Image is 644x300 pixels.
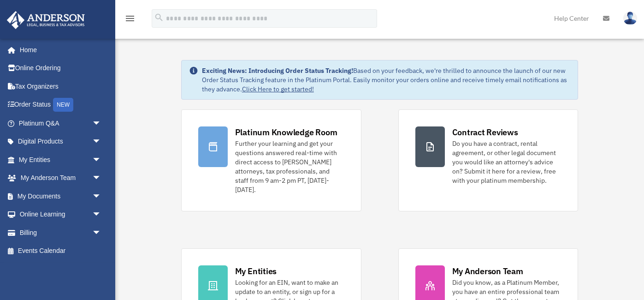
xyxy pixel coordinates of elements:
span: arrow_drop_down [92,114,111,133]
a: Order StatusNEW [6,96,115,114]
div: Further your learning and get your questions answered real-time with direct access to [PERSON_NAM... [235,139,344,194]
a: Platinum Q&Aarrow_drop_down [6,114,115,132]
div: NEW [53,98,73,112]
a: Billingarrow_drop_down [6,223,115,242]
div: Based on your feedback, we're thrilled to announce the launch of our new Order Status Tracking fe... [202,66,571,94]
a: My Documentsarrow_drop_down [6,187,115,205]
a: Click Here to get started! [242,85,314,93]
a: Events Calendar [6,242,115,260]
a: Online Learningarrow_drop_down [6,205,115,224]
div: My Anderson Team [452,265,523,277]
span: arrow_drop_down [92,150,111,169]
div: Contract Reviews [452,126,518,138]
span: arrow_drop_down [92,205,111,224]
div: My Entities [235,265,277,277]
a: My Entitiesarrow_drop_down [6,150,115,169]
span: arrow_drop_down [92,187,111,206]
i: menu [124,13,136,24]
a: Digital Productsarrow_drop_down [6,132,115,151]
a: Contract Reviews Do you have a contract, rental agreement, or other legal document you would like... [398,109,579,211]
a: Platinum Knowledge Room Further your learning and get your questions answered real-time with dire... [181,109,361,211]
img: User Pic [623,12,637,25]
div: Do you have a contract, rental agreement, or other legal document you would like an attorney's ad... [452,139,561,185]
span: arrow_drop_down [92,169,111,188]
a: Online Ordering [6,59,115,78]
span: arrow_drop_down [92,223,111,242]
img: Anderson Advisors Platinum Portal [4,11,88,29]
i: search [154,12,164,23]
a: My Anderson Teamarrow_drop_down [6,169,115,187]
div: Platinum Knowledge Room [235,126,337,138]
strong: Exciting News: Introducing Order Status Tracking! [202,66,353,75]
a: menu [124,16,136,24]
a: Home [6,41,111,59]
a: Tax Organizers [6,77,115,96]
span: arrow_drop_down [92,132,111,151]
